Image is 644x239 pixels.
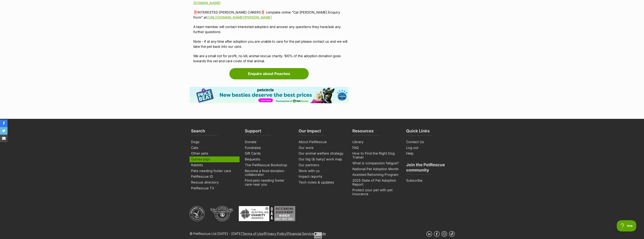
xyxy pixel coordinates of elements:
a: Donate [243,139,293,145]
a: Other pets [190,151,240,156]
a: Gift Cards [243,151,293,156]
a: Become a food donation collaborator [243,168,293,178]
a: The PetRescue Bookshop [243,162,293,168]
h3: Search [191,128,205,136]
a: Enquire about Peaches [229,68,309,79]
a: Help [405,151,455,156]
a: Rescue directory [190,180,240,185]
a: Work with us [297,168,347,174]
a: FAQ [351,145,401,151]
a: Tech notes & updates [297,180,347,185]
a: Dogs [190,139,240,145]
a: Log out [405,145,455,151]
img: Australian Charity Awards - Outstanding Achievement Winner 2023 - 2022 - 2021 [239,206,295,221]
a: Pets needing foster care [190,168,240,174]
a: [URL][DOMAIN_NAME][PERSON_NAME] [207,15,272,19]
a: Cats [190,145,240,151]
a: Protect your pet with pet insurance [351,187,401,197]
a: Instagram [441,231,447,237]
a: Our big (& hairy) work map [297,156,347,162]
a: Linkedin [426,231,432,237]
a: National Pet Adoption Month [351,166,401,172]
a: Financial Services Guide [287,232,326,236]
a: Library [351,139,401,145]
h3: Our Impact [299,128,321,136]
h3: Resources [352,128,374,136]
a: Privacy Policy [265,232,286,236]
a: Our animal welfare strategy [297,151,347,156]
a: Subscribe [405,178,455,184]
a: Our partners [297,162,347,168]
p: ‼️INTERESTED [PERSON_NAME] CARERS‼️ complete online "Cat [PERSON_NAME] Enquiry Form" at: [193,10,349,20]
p: Note - if at any time after adoption you are unable to care for the pet please contact us and we ... [193,39,349,49]
a: Bequests [243,156,293,162]
a: Our work [297,145,347,151]
a: About PetRescue [297,139,347,145]
a: Rabbits [190,162,240,168]
a: 2025 State of Pet Adoption Report [351,178,401,187]
a: Find pets needing foster care near you [243,178,293,187]
img: Pet Circle promo banner [190,87,349,103]
img: DGR [210,206,233,221]
a: PetRescue ID [190,174,240,180]
p: We are a small not for profit, no kill, animal rescue charity. 100% of the adoption donation goes... [193,53,349,64]
a: TikTok [449,231,455,237]
img: ACNC [190,206,205,221]
a: Facebook [434,231,440,237]
a: Fundraise [243,145,293,151]
iframe: Help Scout Beacon - Open [617,220,636,231]
h3: Quick Links [406,128,430,136]
a: Contact Us [405,139,455,145]
h3: Support [245,128,261,136]
a: Terms of Use [242,232,264,236]
p: © PetRescue Ltd [DATE] - [DATE] | | [190,231,326,236]
a: Impact reports [297,174,347,180]
a: How to Find the Right Dog Trainer [351,151,401,160]
span: Close [314,232,322,238]
a: Guinea pigs [190,156,240,162]
p: A team member will contact interested adopters and answer any questions they have/ask any further... [193,24,349,34]
a: What is compassion fatigue? [351,160,401,166]
a: PetRescue TV [190,185,240,191]
h3: Join the PetRescue community [406,162,453,175]
a: Assisted Rehoming Program [351,172,401,178]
